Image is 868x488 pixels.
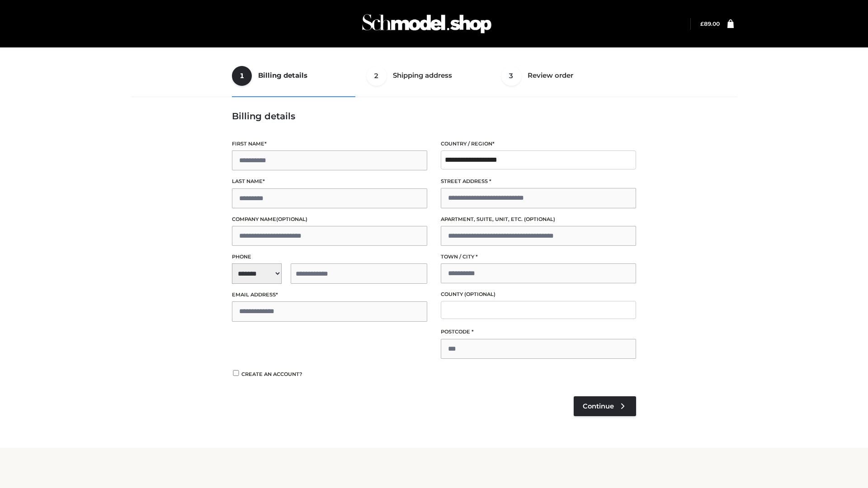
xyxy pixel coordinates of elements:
[232,253,427,261] label: Phone
[441,215,636,224] label: Apartment, suite, unit, etc.
[441,328,636,336] label: Postcode
[232,111,636,122] h3: Billing details
[441,177,636,186] label: Street address
[232,291,427,299] label: Email address
[700,20,704,27] span: £
[241,371,302,377] span: Create an account?
[359,6,495,42] img: Schmodel Admin 964
[232,215,427,224] label: Company name
[441,140,636,148] label: Country / Region
[441,253,636,261] label: Town / City
[232,140,427,148] label: First name
[524,216,555,222] span: (optional)
[232,370,240,376] input: Create an account?
[276,216,307,222] span: (optional)
[700,20,720,27] bdi: 89.00
[583,402,614,410] span: Continue
[700,20,720,27] a: £89.00
[574,396,636,416] a: Continue
[232,177,427,186] label: Last name
[441,290,636,299] label: County
[464,291,495,297] span: (optional)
